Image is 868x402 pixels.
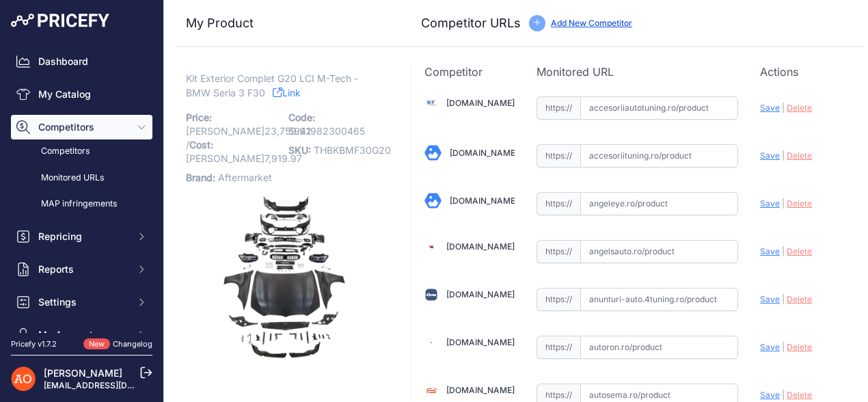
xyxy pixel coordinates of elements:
span: 7,919.97 [265,152,302,164]
span: Delete [787,390,812,400]
span: Save [760,294,780,304]
a: [DOMAIN_NAME] [446,385,515,395]
span: My Account [38,328,128,342]
span: | [782,342,785,352]
a: Add New Competitor [551,18,632,28]
span: Settings [38,295,128,309]
h3: Competitor URLs [421,14,521,33]
input: anunturi-auto.4tuning.ro/product [580,288,739,311]
a: Monitored URLs [11,166,152,190]
span: Reports [38,263,128,276]
a: [DOMAIN_NAME] [450,148,518,158]
span: Save [760,390,780,400]
span: Aftermarket [218,172,272,183]
span: 5941982300465 [288,125,365,137]
span: / [PERSON_NAME] [186,139,302,164]
span: Cost: [189,139,213,150]
span: Save [760,246,780,256]
span: Kit Exterior Complet G20 LCI M-Tech - BMW Seria 3 F30 [186,70,358,101]
a: [DOMAIN_NAME] [446,337,515,347]
span: Delete [787,103,812,113]
input: accesoriiautotuning.ro/product [580,96,739,120]
span: Brand: [186,172,215,183]
a: [PERSON_NAME] [44,367,122,379]
span: Price: [186,111,212,123]
span: | [782,390,785,400]
span: Repricing [38,230,128,243]
button: My Account [11,323,152,347]
span: New [83,338,110,350]
span: Delete [787,246,812,256]
span: Delete [787,198,812,209]
a: [EMAIL_ADDRESS][DOMAIN_NAME] [44,380,187,390]
a: [DOMAIN_NAME] [446,98,515,108]
a: Changelog [113,339,152,349]
span: THBKBMF30G20 [314,144,391,156]
span: Save [760,198,780,209]
div: Pricefy v1.7.2 [11,338,57,350]
a: [DOMAIN_NAME] [446,241,515,252]
button: Reports [11,257,152,282]
span: Delete [787,150,812,161]
span: Save [760,103,780,113]
input: angeleye.ro/product [580,192,739,215]
span: https:// [537,144,580,167]
a: Dashboard [11,49,152,74]
button: Competitors [11,115,152,139]
span: Save [760,150,780,161]
button: Settings [11,290,152,314]
a: My Catalog [11,82,152,107]
a: [DOMAIN_NAME] [446,289,515,299]
span: https:// [537,336,580,359]
span: Competitors [38,120,128,134]
span: Save [760,342,780,352]
span: | [782,294,785,304]
span: | [782,103,785,113]
p: Competitor [424,64,515,80]
span: Delete [787,342,812,352]
input: accesoriituning.ro/product [580,144,739,167]
span: | [782,246,785,256]
p: Actions [760,64,850,80]
span: https:// [537,96,580,120]
a: Link [273,84,301,101]
p: [PERSON_NAME] [186,108,280,168]
img: Pricefy Logo [11,14,109,27]
a: MAP infringements [11,192,152,216]
a: Competitors [11,139,152,163]
span: | [782,150,785,161]
span: https:// [537,192,580,215]
span: SKU: [288,144,311,156]
span: 23,759.92 [265,125,312,137]
button: Repricing [11,224,152,249]
span: https:// [537,288,580,311]
input: angelsauto.ro/product [580,240,739,263]
span: | [782,198,785,209]
a: [DOMAIN_NAME] [450,196,518,206]
span: Code: [288,111,315,123]
input: autoron.ro/product [580,336,739,359]
span: https:// [537,240,580,263]
h3: My Product [186,14,383,33]
p: Monitored URL [537,64,739,80]
span: Delete [787,294,812,304]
